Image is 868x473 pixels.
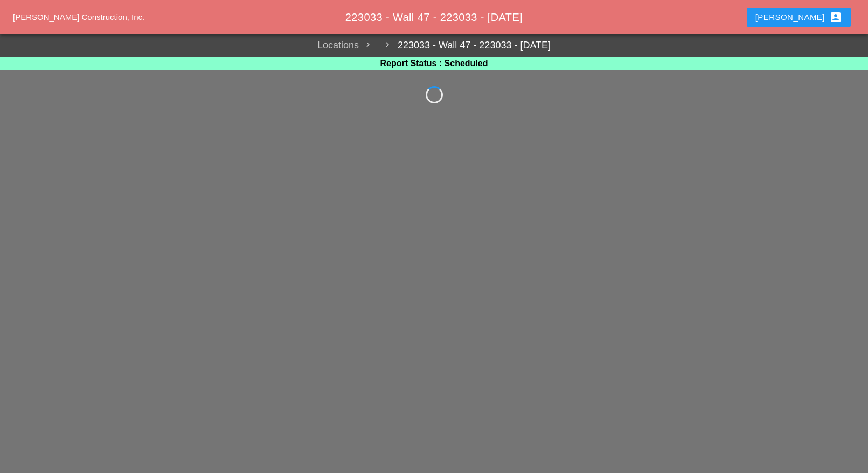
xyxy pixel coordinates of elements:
[755,11,842,24] div: [PERSON_NAME]
[13,12,144,22] a: [PERSON_NAME] Construction, Inc.
[747,8,851,27] button: [PERSON_NAME]
[829,11,842,24] i: account_box
[378,38,551,53] a: 223033 - Wall 47 - 223033 - [DATE]
[317,38,359,53] a: Locations
[345,11,523,23] span: 223033 - Wall 47 - 223033 - [DATE]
